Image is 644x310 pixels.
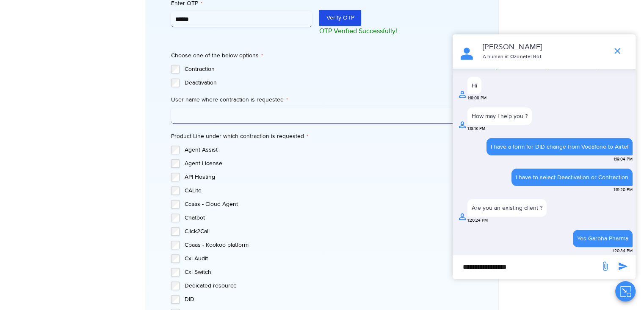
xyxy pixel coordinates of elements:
label: User name where contraction is requested [171,96,460,104]
legend: Choose one of the below options [171,51,263,60]
label: API Hosting [185,173,460,181]
label: Dedicated resource [185,282,460,290]
label: CALite [185,186,460,195]
div: new-msg-input [457,259,596,275]
label: Agent License [185,159,460,168]
span: 1:20:34 PM [612,248,633,254]
div: I have to select Deactivation or Contraction [516,173,628,182]
span: send message [614,258,631,275]
label: Cxi Audit [185,254,460,263]
div: Hi [472,81,477,90]
button: Verify OTP [319,10,361,26]
div: How may I help you ? [472,112,528,121]
p: A human at Ozonetel Bot [483,53,604,61]
label: Cxi Switch [185,268,460,276]
span: send message [597,258,614,275]
label: Chatbot [185,214,460,222]
div: I have a form for DID change from Vodafone to Airtel [491,142,628,151]
p: [PERSON_NAME] [483,42,604,53]
span: 1:20:24 PM [467,217,488,224]
legend: Product Line under which contraction is requested [171,132,308,141]
button: Close chat [615,281,636,302]
label: Agent Assist [185,146,460,154]
span: 1:19:20 PM [614,187,633,193]
label: Click2Call [185,227,460,236]
span: 1:18:08 PM [467,95,486,101]
div: Are you an existing client ? [472,203,542,212]
label: Ccaas - Cloud Agent [185,200,460,209]
label: DID [185,295,460,304]
div: Yes Garbha Pharma [577,234,628,243]
label: Cpaas - Kookoo platform [185,241,460,249]
span: 1:18:13 PM [467,126,485,132]
p: OTP Verified Successfully! [319,26,460,36]
label: Deactivation [185,79,460,87]
span: end chat or minimize [609,42,626,59]
label: Contraction [185,65,460,73]
span: 1:19:04 PM [614,156,633,163]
